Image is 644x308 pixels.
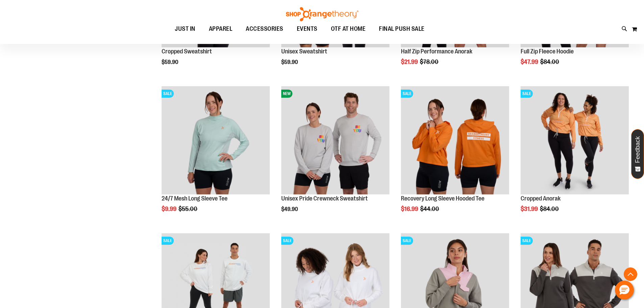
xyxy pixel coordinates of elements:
span: EVENTS [297,21,317,37]
a: 24/7 Mesh Long Sleeve TeeSALE [162,86,270,195]
a: Cropped Anorak primary imageSALE [521,86,629,195]
span: $59.90 [162,59,179,65]
a: 24/7 Mesh Long Sleeve Tee [162,195,228,202]
span: $9.99 [162,206,177,212]
a: Half Zip Performance Anorak [401,48,472,55]
img: 24/7 Mesh Long Sleeve Tee [162,86,270,194]
div: product [398,83,512,230]
span: $16.99 [401,206,419,212]
a: Cropped Sweatshirt [162,48,212,55]
span: $84.00 [540,58,560,65]
a: Unisex Sweatshirt [281,48,327,55]
span: $21.99 [401,58,419,65]
img: Main Image of Recovery Long Sleeve Hooded Tee [401,86,509,194]
a: Full Zip Fleece Hoodie [521,48,574,55]
span: FINAL PUSH SALE [379,21,425,37]
div: product [158,83,273,230]
span: APPAREL [209,21,233,37]
img: Shop Orangetheory [285,7,359,21]
span: $59.90 [281,59,299,65]
a: APPAREL [202,21,239,37]
a: EVENTS [290,21,324,37]
span: $44.00 [420,206,440,212]
span: $47.99 [521,58,539,65]
a: ACCESSORIES [239,21,290,37]
div: product [278,83,393,230]
button: Feedback - Show survey [631,129,644,179]
a: Unisex Pride Crewneck Sweatshirt [281,195,368,202]
button: Hello, have a question? Let’s chat. [615,281,634,300]
a: OTF AT HOME [324,21,373,37]
span: SALE [401,237,413,245]
img: Cropped Anorak primary image [521,86,629,194]
span: $31.99 [521,206,539,212]
span: SALE [521,90,533,98]
span: JUST IN [175,21,195,37]
a: Cropped Anorak [521,195,560,202]
span: SALE [401,90,413,98]
button: Back To Top [624,267,637,281]
a: JUST IN [168,21,202,37]
a: FINAL PUSH SALE [372,21,431,37]
span: NEW [281,90,292,98]
a: Recovery Long Sleeve Hooded Tee [401,195,484,202]
span: SALE [521,237,533,245]
span: Feedback [635,136,641,163]
span: SALE [281,237,293,245]
span: $78.00 [420,58,439,65]
img: Unisex Pride Crewneck Sweatshirt [281,86,389,194]
span: $55.00 [178,206,198,212]
span: SALE [162,237,174,245]
a: Unisex Pride Crewneck SweatshirtNEW [281,86,389,195]
span: $49.90 [281,206,299,212]
a: Main Image of Recovery Long Sleeve Hooded TeeSALE [401,86,509,195]
span: ACCESSORIES [246,21,283,37]
span: OTF AT HOME [331,21,366,37]
span: SALE [162,90,174,98]
div: product [517,83,632,230]
span: $84.00 [540,206,560,212]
